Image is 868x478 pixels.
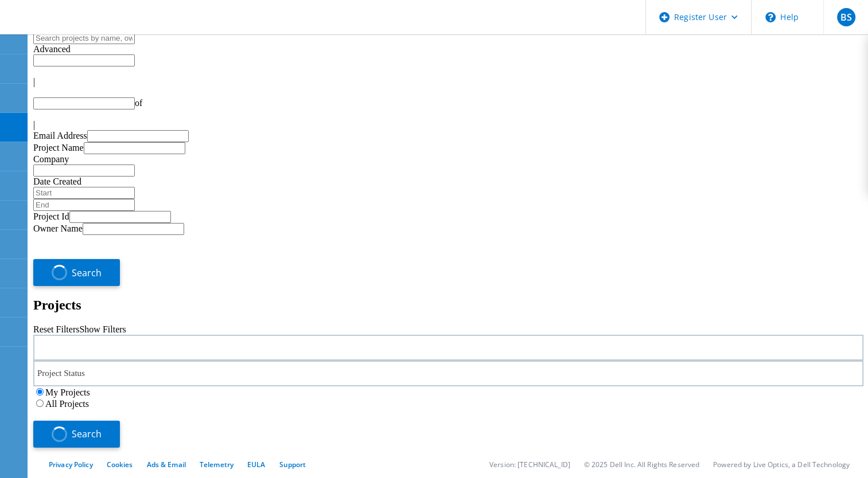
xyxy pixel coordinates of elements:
a: Privacy Policy [49,460,93,469]
a: Ads & Email [147,460,186,469]
label: Company [33,154,69,164]
div: | [33,77,863,87]
li: © 2025 Dell Inc. All Rights Reserved [584,460,699,469]
a: Cookies [107,460,133,469]
label: Owner Name [33,224,83,233]
li: Version: [TECHNICAL_ID] [489,460,570,469]
button: Search [33,259,120,286]
div: | [33,120,863,130]
a: Reset Filters [33,324,79,334]
a: Telemetry [200,460,233,469]
label: Date Created [33,177,81,186]
a: Support [279,460,306,469]
label: My Projects [45,387,90,397]
b: Projects [33,297,81,312]
label: Email Address [33,131,87,140]
span: Search [72,428,102,440]
svg: \n [765,12,776,22]
input: End [33,199,135,211]
span: Search [72,267,102,279]
button: Search [33,421,120,448]
span: BS [840,13,851,22]
input: Start [33,187,135,199]
label: Project Id [33,211,69,221]
a: Live Optics Dashboard [11,22,135,32]
label: All Projects [45,399,89,409]
li: Powered by Live Optics, a Dell Technology [713,460,850,469]
a: EULA [247,460,265,469]
label: Project Name [33,143,84,152]
div: Project Status [33,361,863,386]
span: Advanced [33,44,71,54]
span: of [135,98,142,108]
input: Search projects by name, owner, ID, company, etc [33,32,135,44]
a: Show Filters [79,324,126,334]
